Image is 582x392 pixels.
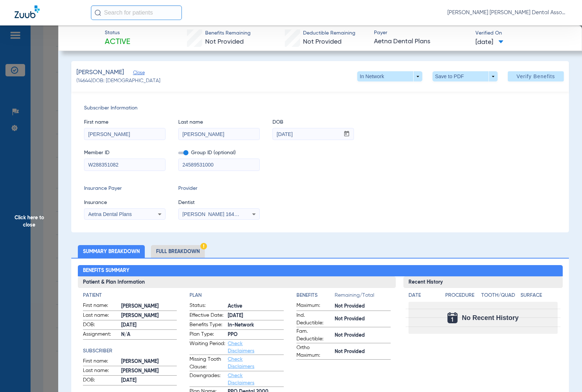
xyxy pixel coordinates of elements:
span: Insurance Payer [84,185,166,192]
span: Benefits Type: [190,321,225,330]
span: Benefits Remaining [205,29,251,37]
span: Plan Type: [190,331,225,339]
span: Dentist [178,199,260,207]
app-breakdown-title: Date [408,292,439,302]
span: First name [84,119,166,126]
span: Assignment: [83,331,119,339]
span: [PERSON_NAME] [121,312,177,320]
app-breakdown-title: Benefits [296,292,335,302]
span: [DATE] [121,377,177,384]
span: Member ID [84,149,166,157]
img: Hazard [200,243,207,249]
img: Zuub Logo [15,5,40,18]
span: Aetna Dental Plans [88,211,132,217]
span: Last name [178,119,260,126]
span: Verified On [475,29,570,37]
app-breakdown-title: Surface [521,292,557,302]
span: First name: [83,302,119,311]
span: N/A [121,331,177,339]
span: No Recent History [462,314,519,321]
span: Provider [178,185,260,192]
app-breakdown-title: Tooth/Quad [481,292,518,302]
span: Not Provided [335,303,391,310]
span: [PERSON_NAME] 1649431784 [183,211,254,217]
li: Full Breakdown [151,245,205,258]
h3: Recent History [403,276,562,288]
span: Active [228,303,284,310]
span: Last name: [83,367,119,376]
button: In Network [357,71,422,81]
span: First name: [83,357,119,366]
span: Payer [374,29,469,37]
span: Waiting Period: [190,340,225,355]
span: Subscriber Information [84,104,556,112]
span: [PERSON_NAME] [PERSON_NAME] Dental Associates [447,9,567,16]
span: In-Network [228,321,284,329]
span: Not Provided [303,39,342,45]
button: Open calendar [340,128,354,140]
span: Maximum: [296,302,332,311]
span: Deductible Remaining [303,29,355,37]
span: Effective Date: [190,312,225,320]
span: Missing Tooth Clause: [190,356,225,371]
span: Active [105,37,130,47]
app-breakdown-title: Procedure [445,292,478,302]
span: PPO [228,331,284,339]
span: [PERSON_NAME] [121,303,177,310]
span: Not Provided [335,348,391,356]
span: [PERSON_NAME] [121,367,177,375]
span: Insurance [84,199,166,207]
h4: Patient [83,292,177,299]
span: DOB: [83,321,119,330]
span: [PERSON_NAME] [76,68,124,77]
span: DOB: [83,376,119,385]
span: Downgrades: [190,372,225,387]
span: Fam. Deductible: [296,328,332,343]
img: Calendar [447,312,458,323]
h4: Benefits [296,292,335,299]
button: Save to PDF [432,71,498,81]
span: Not Provided [335,332,391,339]
a: Check Disclaimers [228,341,254,353]
input: Search for patients [91,5,182,20]
span: Verify Benefits [517,73,555,79]
button: Verify Benefits [508,71,564,81]
h4: Plan [190,292,284,299]
h4: Date [408,292,439,299]
span: [DATE] [121,321,177,329]
span: (14644) DOB: [DEMOGRAPHIC_DATA] [76,77,160,85]
span: Status: [190,302,225,311]
span: [DATE] [228,312,284,320]
iframe: Chat Widget [546,357,582,392]
h3: Patient & Plan Information [78,276,396,288]
h4: Procedure [445,292,478,299]
h4: Tooth/Quad [481,292,518,299]
span: Last name: [83,312,119,320]
span: Ortho Maximum: [296,344,332,359]
span: Status [105,29,130,37]
a: Check Disclaimers [228,357,254,369]
span: [DATE] [475,38,503,47]
h4: Subscriber [83,347,177,355]
span: Group ID (optional) [178,149,260,157]
a: Check Disclaimers [228,373,254,385]
h2: Benefits Summary [78,265,563,277]
span: Not Provided [205,39,244,45]
span: Not Provided [335,315,391,323]
li: Summary Breakdown [78,245,145,258]
span: Close [133,70,140,77]
span: [PERSON_NAME] [121,358,177,365]
span: Aetna Dental Plans [374,37,469,46]
span: DOB [272,119,354,126]
span: Ind. Deductible: [296,312,332,327]
h4: Surface [521,292,557,299]
span: Remaining/Total [335,292,391,302]
img: Search Icon [95,9,101,16]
